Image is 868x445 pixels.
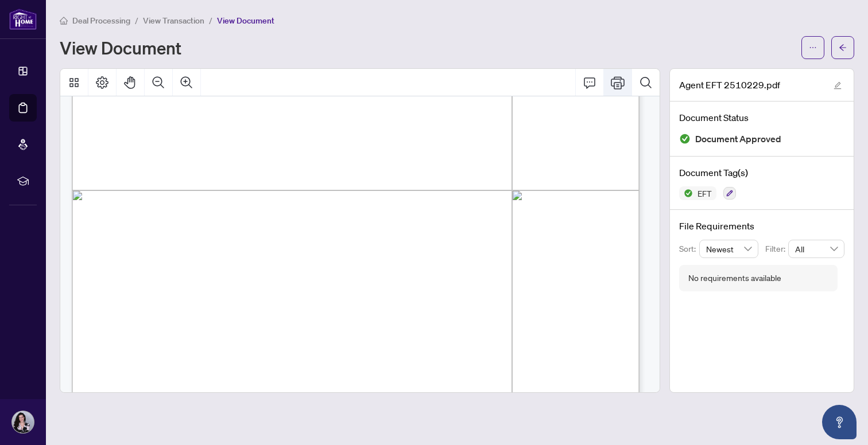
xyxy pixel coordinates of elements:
h1: View Document [60,38,181,57]
img: logo [9,9,37,30]
li: / [135,14,138,27]
h4: Document Tag(s) [679,166,844,179]
p: Sort: [679,243,699,255]
li: / [209,14,212,27]
span: Document Approved [695,131,781,147]
span: All [795,240,838,257]
p: Filter: [765,243,788,255]
img: Status Icon [679,186,693,200]
div: No requirements available [688,272,781,284]
span: arrow-left [839,44,847,52]
span: Deal Processing [72,15,130,26]
h4: Document Status [679,111,844,124]
span: Agent EFT 2510229.pdf [679,78,780,92]
span: EFT [693,189,716,197]
span: View Document [217,15,274,26]
span: View Transaction [143,15,204,26]
img: Document Status [679,133,691,145]
h4: File Requirements [679,219,844,233]
span: edit [834,81,842,89]
span: ellipsis [809,44,817,52]
span: home [60,17,68,25]
button: Open asap [822,405,857,439]
span: Newest [706,240,752,257]
img: Profile Icon [12,411,34,433]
